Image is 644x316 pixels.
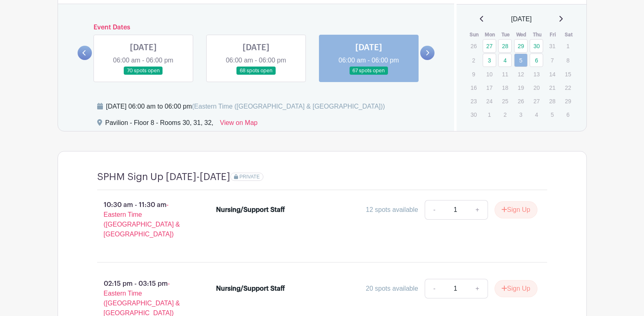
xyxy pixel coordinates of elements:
[366,205,418,215] div: 12 spots available
[530,53,543,67] a: 6
[514,81,528,94] p: 19
[546,40,559,52] p: 31
[498,108,512,121] p: 2
[220,118,258,131] a: View on Map
[530,81,543,94] p: 20
[495,280,537,297] button: Sign Up
[216,284,285,294] div: Nursing/Support Staff
[483,39,496,53] a: 27
[467,40,480,52] p: 26
[514,95,528,107] p: 26
[561,54,575,67] p: 8
[498,95,512,107] p: 25
[546,54,559,67] p: 7
[216,205,285,215] div: Nursing/Support Staff
[425,200,443,220] a: -
[546,81,559,94] p: 21
[514,31,530,39] th: Wed
[366,284,418,294] div: 20 spots available
[514,53,528,67] a: 5
[498,31,514,39] th: Tue
[546,95,559,107] p: 28
[105,118,214,131] div: Pavilion - Floor 8 - Rooms 30, 31, 32,
[561,31,577,39] th: Sat
[467,81,480,94] p: 16
[467,279,488,298] a: +
[545,31,561,39] th: Fri
[498,53,512,67] a: 4
[192,103,385,110] span: (Eastern Time ([GEOGRAPHIC_DATA] & [GEOGRAPHIC_DATA]))
[483,53,496,67] a: 3
[466,31,482,39] th: Sun
[467,68,480,80] p: 9
[498,68,512,80] p: 11
[561,81,575,94] p: 22
[498,81,512,94] p: 18
[104,201,180,238] span: - Eastern Time ([GEOGRAPHIC_DATA] & [GEOGRAPHIC_DATA])
[561,40,575,52] p: 1
[530,39,543,53] a: 30
[529,31,545,39] th: Thu
[425,279,443,298] a: -
[561,95,575,107] p: 29
[483,95,496,107] p: 24
[482,31,498,39] th: Mon
[495,201,537,218] button: Sign Up
[467,54,480,67] p: 2
[530,108,543,121] p: 4
[483,108,496,121] p: 1
[511,14,532,24] span: [DATE]
[514,108,528,121] p: 3
[483,81,496,94] p: 17
[483,68,496,80] p: 10
[467,95,480,107] p: 23
[530,68,543,80] p: 13
[514,39,528,53] a: 29
[467,200,488,220] a: +
[530,95,543,107] p: 27
[84,197,203,243] p: 10:30 am - 11:30 am
[106,102,385,111] div: [DATE] 06:00 am to 06:00 pm
[498,39,512,53] a: 28
[546,108,559,121] p: 5
[239,174,260,180] span: PRIVATE
[561,68,575,80] p: 15
[546,68,559,80] p: 14
[514,68,528,80] p: 12
[92,24,421,31] h6: Event Dates
[467,108,480,121] p: 30
[561,108,575,121] p: 6
[97,171,230,183] h4: SPHM Sign Up [DATE]-[DATE]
